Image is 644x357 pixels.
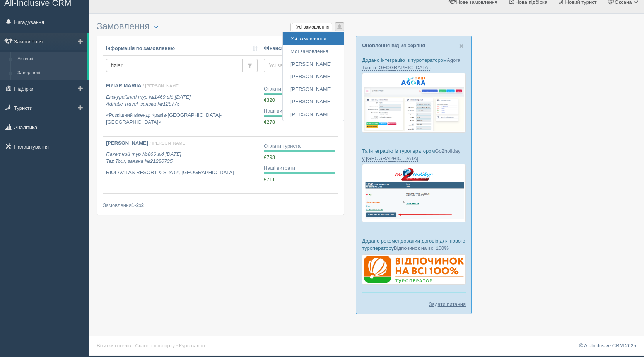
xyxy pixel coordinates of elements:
span: · [132,343,134,348]
b: FIZIAR MARIIA [106,83,142,89]
span: €320 [264,97,275,103]
a: [PERSON_NAME] [283,58,344,71]
p: Додано інтеграцію із туроператором : [362,56,466,71]
a: FIZIAR MARIIA / [PERSON_NAME] Екскурсійний тур №1469 від [DATE]Adriatic Travel, заявка №128775 «Р... [103,79,261,136]
p: Додано рекомендований договір для нового туроператору [362,237,466,252]
span: €278 [264,119,275,125]
img: %D0%B4%D0%BE%D0%B3%D0%BE%D0%B2%D1%96%D1%80-%D0%B2%D1%96%D0%B4%D0%BF%D0%BE%D1%87%D0%B8%D0%BD%D0%BE... [362,254,466,285]
a: Задати питання [429,301,466,308]
a: [PERSON_NAME] [283,70,344,83]
a: Усі замовлення [283,32,344,45]
img: agora-tour-%D0%B7%D0%B0%D1%8F%D0%B2%D0%BA%D0%B8-%D1%81%D1%80%D0%BC-%D0%B4%D0%BB%D1%8F-%D1%82%D1%8... [362,73,466,132]
input: Пошук за номером замовлення, ПІБ або паспортом туриста [106,59,243,72]
a: [PERSON_NAME] [283,108,344,121]
div: Замовлення з [103,202,338,209]
div: Оплати туриста [264,143,335,150]
img: go2holiday-bookings-crm-for-travel-agency.png [362,164,466,222]
button: Close [459,42,464,50]
a: [PERSON_NAME] [283,96,344,108]
span: / [PERSON_NAME] [143,84,179,88]
a: [PERSON_NAME] / [PERSON_NAME] Пакетний тур №866 від [DATE]Tez Tour, заявка №21280735 RIOLAVITAS R... [103,137,261,193]
span: Усі замовлення [269,61,325,69]
i: Екскурсійний тур №1469 від [DATE] Adriatic Travel, заявка №128775 [106,94,191,107]
span: · [176,343,178,348]
a: Інформація по замовленню [106,45,258,52]
a: Оновлення від 24 серпня [362,43,425,48]
span: × [459,41,464,50]
div: Наші витрати [264,165,335,172]
div: Наші витрати [264,108,335,115]
a: [PERSON_NAME] [283,83,344,96]
p: Та інтеграцію із туроператором : [362,147,466,162]
span: €793 [264,154,275,160]
button: Усі замовлення [264,59,335,72]
a: Мої замовлення [283,45,344,58]
b: 2 [141,202,144,208]
span: / [PERSON_NAME] [150,141,186,145]
a: Курс валют [179,343,205,348]
div: Оплати туриста [264,85,335,93]
h3: Замовлення [97,21,344,32]
a: Активні [14,52,87,66]
label: Усі замовлення [291,23,332,31]
i: Пакетний тур №866 від [DATE] Tez Tour, заявка №21280735 [106,151,181,164]
a: Фінанси [264,45,335,52]
b: [PERSON_NAME] [106,140,148,146]
a: Go2holiday у [GEOGRAPHIC_DATA] [362,148,460,162]
p: RIOLAVITAS RESORT & SPA 5*, [GEOGRAPHIC_DATA] [106,169,258,176]
a: Відпочинок на всі 100% [394,245,449,251]
a: Сканер паспорту [135,343,175,348]
a: Візитки готелів [97,343,131,348]
a: Agora Tour в [GEOGRAPHIC_DATA] [362,57,460,71]
span: €711 [264,176,275,182]
a: © All-Inclusive CRM 2025 [579,343,636,348]
p: «Розкішний вікенд: Краків-[GEOGRAPHIC_DATA]-[GEOGRAPHIC_DATA]» [106,112,258,126]
a: Завершені [14,66,87,80]
b: 1-2 [132,202,139,208]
